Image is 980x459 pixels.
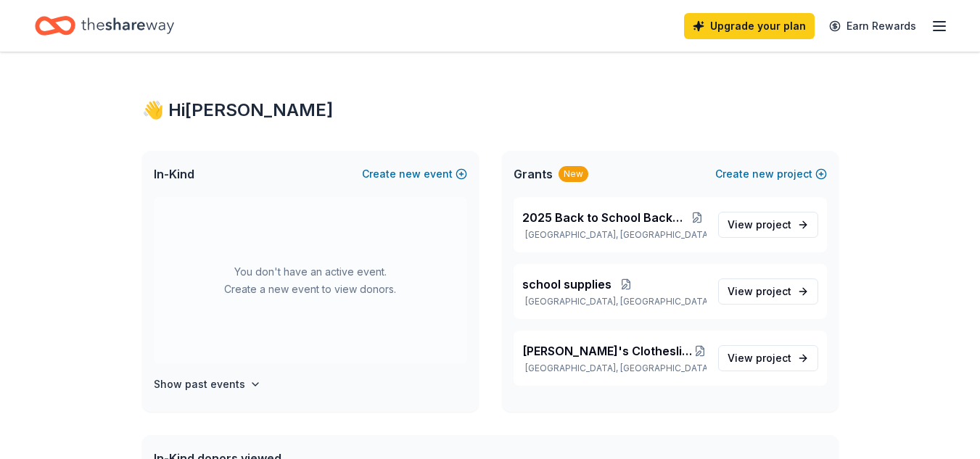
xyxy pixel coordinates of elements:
[715,165,827,183] button: Createnewproject
[142,99,839,122] div: 👋 Hi [PERSON_NAME]
[756,285,791,297] span: project
[718,278,818,305] a: View project
[522,342,694,360] span: [PERSON_NAME]'s Clothesline Back to School Backpack Distribution
[362,165,467,183] button: Createnewevent
[728,350,791,367] span: View
[728,216,791,233] span: View
[718,345,818,371] a: View project
[756,218,791,231] span: project
[752,165,774,183] span: new
[522,296,707,307] p: [GEOGRAPHIC_DATA], [GEOGRAPHIC_DATA]
[35,9,174,43] a: Home
[154,165,194,183] span: In-Kind
[522,276,612,293] span: school supplies
[522,363,707,374] p: [GEOGRAPHIC_DATA], [GEOGRAPHIC_DATA]
[154,376,245,393] h4: Show past events
[820,13,925,39] a: Earn Rewards
[399,165,421,183] span: new
[514,165,553,183] span: Grants
[522,209,688,226] span: 2025 Back to School Backpack Distributions
[684,13,815,39] a: Upgrade your plan
[718,212,818,238] a: View project
[728,283,791,300] span: View
[522,229,707,241] p: [GEOGRAPHIC_DATA], [GEOGRAPHIC_DATA]
[756,352,791,364] span: project
[154,197,467,364] div: You don't have an active event. Create a new event to view donors.
[559,166,588,182] div: New
[154,376,261,393] button: Show past events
